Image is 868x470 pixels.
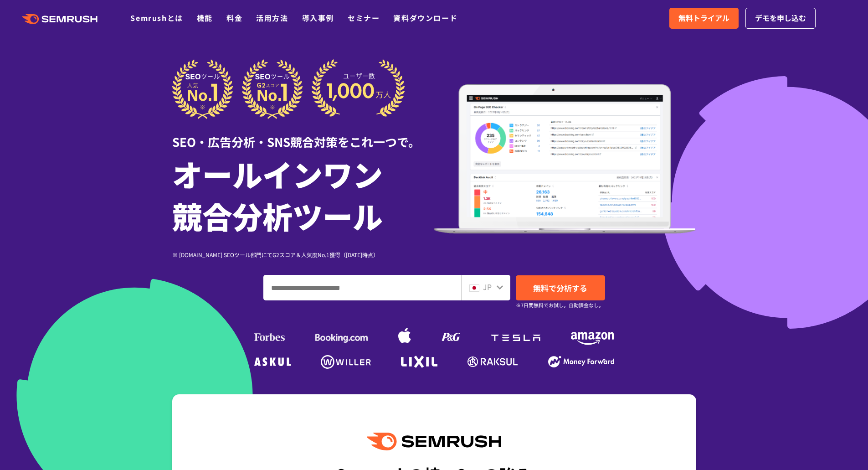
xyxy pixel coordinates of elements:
a: 料金 [226,12,242,23]
a: デモを申し込む [745,8,816,29]
h1: オールインワン 競合分析ツール [172,153,434,237]
a: Semrushとは [130,12,183,23]
a: 資料ダウンロード [393,12,457,23]
a: 活用方法 [256,12,288,23]
a: 無料トライアル [669,8,739,29]
span: 無料トライアル [678,12,729,24]
small: ※7日間無料でお試し。自動課金なし。 [516,301,604,310]
span: デモを申し込む [755,12,806,24]
span: 無料で分析する [533,282,587,294]
div: SEO・広告分析・SNS競合対策をこれ一つで。 [172,119,434,150]
div: ※ [DOMAIN_NAME] SEOツール部門にてG2スコア＆人気度No.1獲得（[DATE]時点） [172,250,434,259]
img: Semrush [367,433,501,450]
a: 機能 [197,12,213,23]
input: ドメイン、キーワードまたはURLを入力してください [264,275,461,300]
a: セミナー [348,12,380,23]
a: 無料で分析する [516,275,605,300]
span: JP [483,281,492,292]
a: 導入事例 [302,12,334,23]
